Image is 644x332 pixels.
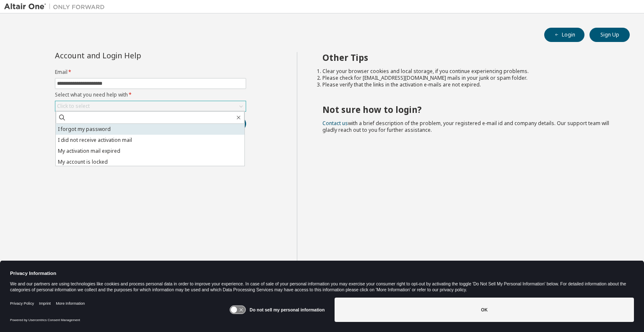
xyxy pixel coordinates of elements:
[322,52,615,63] h2: Other Tips
[322,68,615,75] li: Clear your browser cookies and local storage, if you continue experiencing problems.
[589,28,630,42] button: Sign Up
[55,101,246,111] div: Click to select
[55,91,246,98] label: Select what you need help with
[322,120,348,127] a: Contact us
[55,52,208,59] div: Account and Login Help
[55,69,246,76] label: Email
[57,103,90,110] div: Click to select
[322,104,615,115] h2: Not sure how to login?
[56,124,244,135] li: I forgot my password
[322,75,615,81] li: Please check for [EMAIL_ADDRESS][DOMAIN_NAME] mails in your junk or spam folder.
[4,3,109,11] img: Altair One
[322,81,615,88] li: Please verify that the links in the activation e-mails are not expired.
[544,28,584,42] button: Login
[322,120,609,133] span: with a brief description of the problem, your registered e-mail id and company details. Our suppo...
